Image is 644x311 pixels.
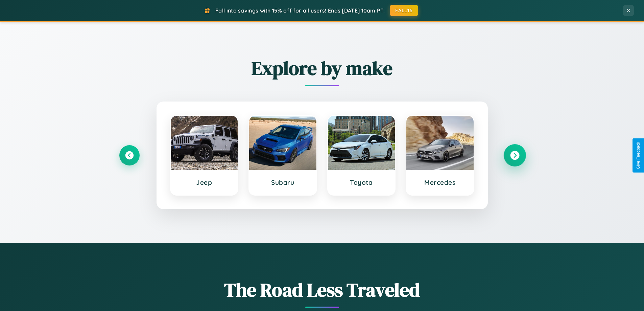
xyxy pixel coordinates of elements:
[177,178,231,186] h3: Jeep
[636,142,641,169] div: Give Feedback
[413,178,467,186] h3: Mercedes
[256,178,310,186] h3: Subaru
[390,5,418,16] button: FALL15
[335,178,388,186] h3: Toyota
[215,7,385,14] span: Fall into savings with 15% off for all users! Ends [DATE] 10am PT.
[119,277,525,303] h1: The Road Less Traveled
[119,55,525,81] h2: Explore by make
